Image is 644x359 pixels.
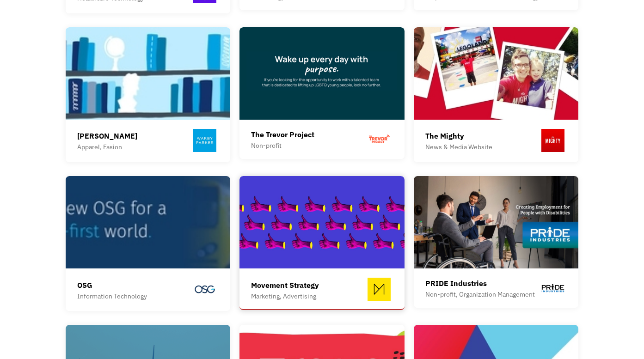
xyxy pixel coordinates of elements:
[251,280,319,291] div: Movement Strategy
[77,130,137,141] div: [PERSON_NAME]
[425,278,535,289] div: PRIDE Industries
[251,129,314,140] div: The Trevor Project
[425,130,492,141] div: The Mighty
[77,280,147,291] div: OSG
[239,27,405,159] a: The Trevor ProjectNon-profit
[414,176,579,308] a: PRIDE IndustriesNon-profit, Organization Management
[77,141,137,152] div: Apparel, Fasion
[66,176,231,311] a: OSGInformation Technology
[425,141,492,152] div: News & Media Website
[414,27,579,162] a: The MightyNews & Media Website
[77,291,147,302] div: Information Technology
[425,289,535,300] div: Non-profit, Organization Management
[239,176,405,310] a: Movement StrategyMarketing, Advertising
[251,140,314,151] div: Non-profit
[251,291,319,302] div: Marketing, Advertising
[66,27,231,162] a: [PERSON_NAME]Apparel, Fasion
